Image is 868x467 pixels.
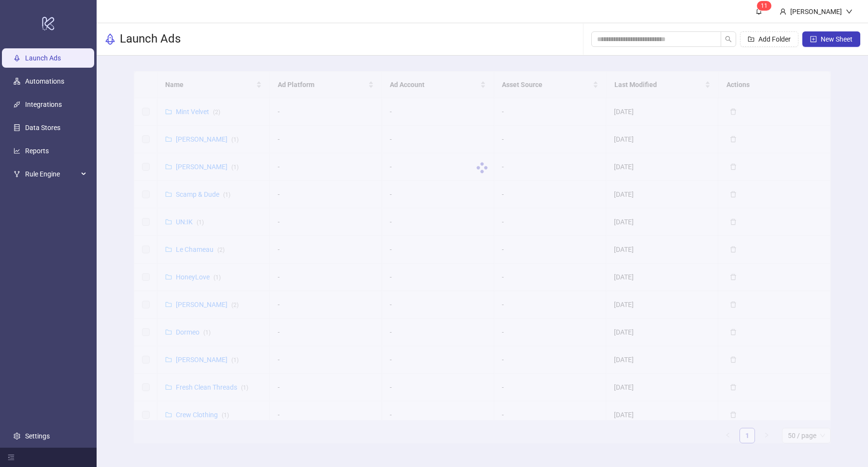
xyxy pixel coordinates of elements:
a: Automations [25,77,64,85]
span: folder-add [748,36,754,43]
span: New Sheet [821,35,853,43]
span: user [780,8,786,15]
a: Integrations [25,101,62,108]
button: Add Folder [740,31,798,47]
span: search [725,36,732,43]
a: Reports [25,147,49,155]
sup: 11 [757,1,771,11]
span: plus-square [810,36,817,43]
span: down [846,8,853,15]
h3: Launch Ads [120,31,181,47]
span: fork [14,171,20,177]
a: Launch Ads [25,54,61,62]
span: Add Folder [758,35,791,43]
a: Data Stores [25,124,60,131]
span: menu-fold [8,454,14,461]
span: 1 [764,2,768,9]
span: 1 [761,2,764,9]
button: New Sheet [802,31,860,47]
div: [PERSON_NAME] [786,6,846,17]
span: rocket [104,33,116,45]
span: Rule Engine [25,164,78,184]
span: bell [755,8,762,15]
a: Settings [25,432,50,440]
